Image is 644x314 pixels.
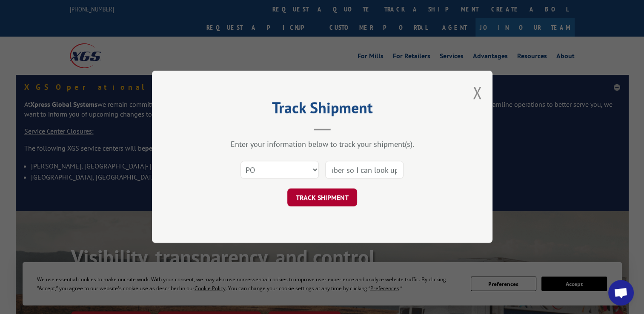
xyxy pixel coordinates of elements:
input: Number(s) [325,161,404,179]
button: Close modal [472,81,482,104]
button: TRACK SHIPMENT [287,189,357,207]
a: Open chat [608,280,634,305]
div: Enter your information below to track your shipment(s). [195,140,450,149]
h2: Track Shipment [195,102,450,118]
